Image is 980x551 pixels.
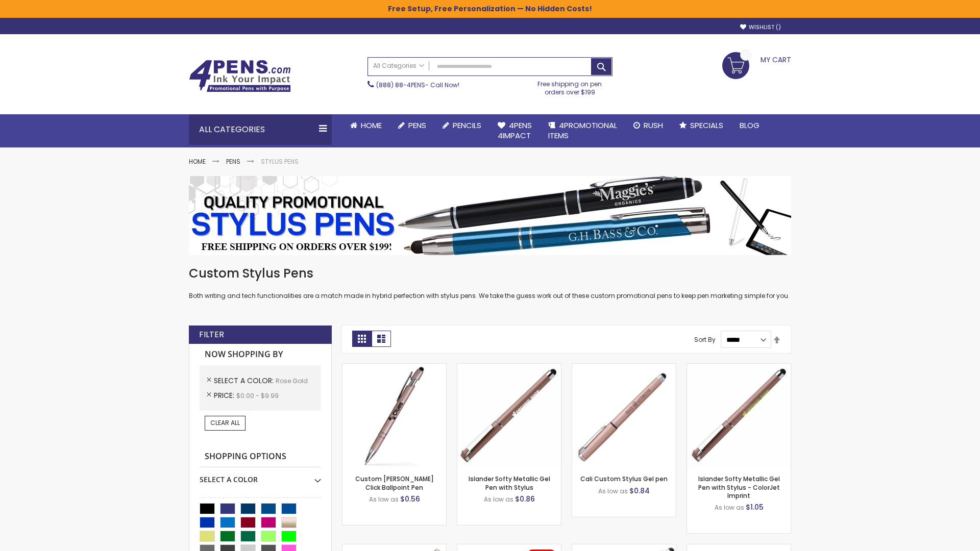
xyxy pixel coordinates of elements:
[498,120,532,141] span: 4Pens 4impact
[261,157,299,166] strong: Stylus Pens
[598,487,628,495] span: As low as
[342,364,446,467] img: Custom Alex II Click Ballpoint Pen-Rose Gold
[629,486,650,496] span: $0.84
[548,120,617,141] span: 4PROMOTIONAL ITEMS
[355,474,434,491] a: Custom [PERSON_NAME] Click Ballpoint Pen
[189,60,291,92] img: 4Pens Custom Pens and Promotional Products
[214,390,236,400] span: Price
[189,157,206,166] a: Home
[457,363,561,372] a: Islander Softy Metallic Gel Pen with Stylus-Rose Gold
[189,265,791,282] h1: Custom Stylus Pens
[276,377,308,385] span: Rose Gold
[694,335,716,344] label: Sort By
[200,446,321,468] strong: Shopping Options
[205,416,246,430] a: Clear All
[200,344,321,365] strong: Now Shopping by
[687,364,791,467] img: Islander Softy Metallic Gel Pen with Stylus - ColorJet Imprint-Rose Gold
[690,120,723,131] span: Specials
[457,364,561,467] img: Islander Softy Metallic Gel Pen with Stylus-Rose Gold
[625,114,671,137] a: Rush
[434,114,489,137] a: Pencils
[189,176,791,255] img: Stylus Pens
[373,62,424,70] span: All Categories
[189,114,332,145] div: All Categories
[368,58,429,74] a: All Categories
[731,114,768,137] a: Blog
[715,503,744,512] span: As low as
[226,157,240,166] a: Pens
[199,329,224,340] strong: Filter
[236,391,279,400] span: $0.00 - $9.99
[572,363,676,372] a: Cali Custom Stylus Gel pen-Rose Gold
[469,474,550,491] a: Islander Softy Metallic Gel Pen with Stylus
[200,467,321,485] div: Select A Color
[671,114,731,137] a: Specials
[408,120,426,131] span: Pens
[540,114,625,147] a: 4PROMOTIONALITEMS
[580,474,668,483] a: Cali Custom Stylus Gel pen
[352,331,372,347] strong: Grid
[698,474,780,499] a: Islander Softy Metallic Gel Pen with Stylus - ColorJet Imprint
[572,364,676,467] img: Cali Custom Stylus Gel pen-Rose Gold
[489,114,540,147] a: 4Pens4impact
[361,120,382,131] span: Home
[210,418,240,427] span: Clear All
[189,265,791,300] div: Both writing and tech functionalities are a match made in hybrid perfection with stylus pens. We ...
[740,23,781,31] a: Wishlist
[515,494,535,504] span: $0.86
[214,375,276,386] span: Select A Color
[527,76,613,96] div: Free shipping on pen orders over $199
[644,120,663,131] span: Rush
[740,120,759,131] span: Blog
[376,81,459,89] span: - Call Now!
[342,114,390,137] a: Home
[484,495,513,504] span: As low as
[687,363,791,372] a: Islander Softy Metallic Gel Pen with Stylus - ColorJet Imprint-Rose Gold
[390,114,434,137] a: Pens
[400,494,420,504] span: $0.56
[376,81,425,89] a: (888) 88-4PENS
[453,120,481,131] span: Pencils
[369,495,399,504] span: As low as
[746,502,764,512] span: $1.05
[342,363,446,372] a: Custom Alex II Click Ballpoint Pen-Rose Gold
